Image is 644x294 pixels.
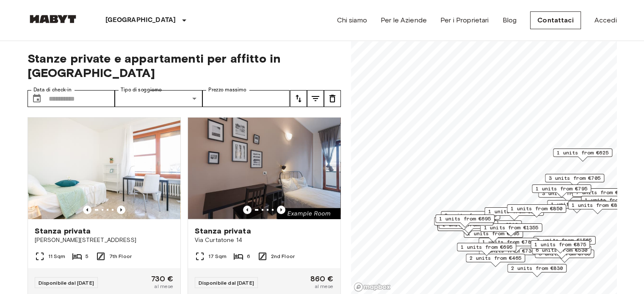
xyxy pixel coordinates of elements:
[533,236,595,249] div: Map marker
[478,238,538,251] div: Map marker
[581,196,640,209] div: Map marker
[482,238,534,246] span: 1 units from €785
[290,90,307,107] button: tune
[534,241,586,248] span: 1 units from €875
[39,280,94,286] span: Disponibile dal [DATE]
[151,275,174,283] span: 730 €
[532,246,591,259] div: Map marker
[535,250,594,263] div: Map marker
[484,207,544,220] div: Map marker
[464,229,523,242] div: Map marker
[594,15,617,25] a: Accedi
[121,86,162,93] label: Tipo di soggiorno
[457,243,516,256] div: Map marker
[33,86,72,93] label: Data di check-in
[466,221,518,228] span: 2 units from €810
[466,254,525,267] div: Map marker
[470,254,521,262] span: 2 units from €465
[439,215,491,223] span: 1 units from €695
[488,208,540,215] span: 1 units from €840
[572,188,631,201] div: Map marker
[324,90,341,107] button: tune
[337,15,367,25] a: Chi siamo
[381,15,427,25] a: Per le Aziende
[507,204,566,217] div: Map marker
[549,174,600,182] span: 3 units from €705
[271,253,295,260] span: 2nd Floor
[537,236,591,244] span: 1 units from €1565
[109,253,132,260] span: 7th Floor
[35,236,174,245] span: [PERSON_NAME][STREET_ADDRESS]
[440,15,489,25] a: Per i Proprietari
[195,236,334,245] span: Via Curtatone 14
[83,206,91,214] button: Previous image
[547,200,606,213] div: Map marker
[532,184,591,198] div: Map marker
[188,118,340,219] img: Marketing picture of unit IT-14-030-002-06H
[461,243,512,251] span: 1 units from €695
[507,264,567,277] div: Map marker
[208,253,227,260] span: 17 Sqm
[435,214,495,228] div: Map marker
[545,174,604,187] div: Map marker
[199,280,254,286] span: Disponibile dal [DATE]
[86,253,88,260] span: 5
[28,51,341,80] span: Stanze private e appartamenti per affitto in [GEOGRAPHIC_DATA]
[557,149,608,157] span: 1 units from €625
[530,11,581,29] a: Contattaci
[208,86,246,93] label: Prezzo massimo
[502,15,517,25] a: Blog
[105,15,176,25] p: [GEOGRAPHIC_DATA]
[511,205,562,212] span: 1 units from €850
[553,148,612,162] div: Map marker
[536,185,587,192] span: 1 units from €795
[310,275,334,283] span: 860 €
[531,240,590,253] div: Map marker
[434,217,493,230] div: Map marker
[484,224,538,231] span: 1 units from €1355
[195,226,251,236] span: Stanza privata
[28,15,78,23] img: Habyt
[48,253,66,260] span: 11 Sqm
[511,264,563,272] span: 2 units from €830
[439,220,498,234] div: Map marker
[28,90,45,107] button: Choose date
[117,206,125,214] button: Previous image
[28,118,180,219] img: Marketing picture of unit IT-14-048-001-03H
[585,196,636,204] span: 1 units from €720
[277,206,285,214] button: Previous image
[314,283,333,290] span: al mese
[480,223,542,236] div: Map marker
[441,211,500,224] div: Map marker
[568,201,627,214] div: Map marker
[462,220,522,234] div: Map marker
[307,90,324,107] button: tune
[551,201,603,208] span: 1 units from €770
[243,206,252,214] button: Previous image
[247,253,250,260] span: 6
[445,212,496,219] span: 3 units from €625
[572,201,623,209] span: 1 units from €820
[354,282,391,292] a: Mapbox logo
[576,189,627,196] span: 7 units from €730
[35,226,91,236] span: Stanza privata
[154,283,173,290] span: al mese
